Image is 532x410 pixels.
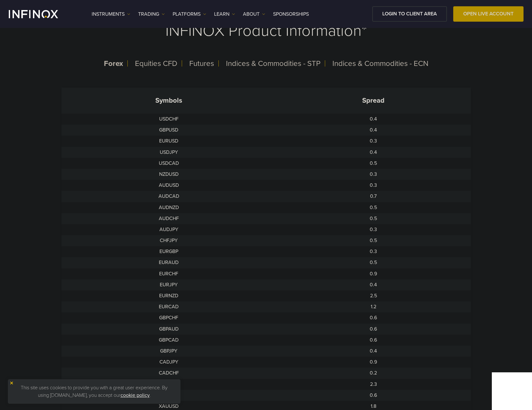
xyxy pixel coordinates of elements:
[62,279,276,290] td: EURJPY
[276,158,471,169] td: 0.5
[62,346,276,357] td: GBPJPY
[62,180,276,191] td: AUDUSD
[62,268,276,279] td: EURCHF
[276,180,471,191] td: 0.3
[62,202,276,213] td: AUDNZD
[276,147,471,158] td: 0.4
[276,324,471,335] td: 0.6
[276,235,471,246] td: 0.5
[138,10,165,18] a: TRADING
[62,257,276,268] td: EURAUD
[62,379,276,390] td: GBPNZD
[62,125,276,136] td: GBPUSD
[62,301,276,312] td: EURCAD
[62,88,276,114] th: Symbols
[243,10,265,18] a: ABOUT
[11,382,177,401] p: This site uses cookies to provide you with a great user experience. By using [DOMAIN_NAME], you a...
[276,368,471,379] td: 0.2
[9,10,73,18] a: INFINOX Logo
[332,59,428,68] span: Indices & Commodities - ECN
[121,392,150,398] a: cookie policy
[276,88,471,114] th: Spread
[372,6,447,22] a: LOGIN TO CLIENT AREA
[62,335,276,346] td: GBPCAD
[276,202,471,213] td: 0.5
[273,10,309,18] a: SPONSORSHIPS
[276,290,471,301] td: 2.5
[173,10,206,18] a: PLATFORMS
[135,59,177,68] span: Equities CFD
[62,114,276,125] td: USDCHF
[62,158,276,169] td: USDCAD
[276,335,471,346] td: 0.6
[62,290,276,301] td: EURNZD
[62,213,276,224] td: AUDCHF
[276,136,471,147] td: 0.3
[276,390,471,401] td: 0.6
[104,59,123,68] span: Forex
[276,224,471,235] td: 0.3
[62,368,276,379] td: CADCHF
[62,191,276,202] td: AUDCAD
[9,381,14,385] img: yellow close icon
[62,235,276,246] td: CHFJPY
[226,59,320,68] span: Indices & Commodities - STP
[276,268,471,279] td: 0.9
[92,10,130,18] a: Instruments
[214,10,235,18] a: Learn
[62,136,276,147] td: EURUSD
[276,169,471,180] td: 0.3
[62,357,276,368] td: CADJPY
[62,169,276,180] td: NZDUSD
[453,6,524,22] a: OPEN LIVE ACCOUNT
[62,6,471,56] h3: INFINOX Product Information*
[276,213,471,224] td: 0.5
[276,257,471,268] td: 0.5
[276,279,471,290] td: 0.4
[276,114,471,125] td: 0.4
[62,246,276,257] td: EURGBP
[62,224,276,235] td: AUDJPY
[62,312,276,323] td: GBPCHF
[276,125,471,136] td: 0.4
[276,191,471,202] td: 0.7
[276,312,471,323] td: 0.6
[276,357,471,368] td: 0.9
[276,379,471,390] td: 2.3
[276,346,471,357] td: 0.4
[276,301,471,312] td: 1.2
[189,59,214,68] span: Futures
[62,147,276,158] td: USDJPY
[62,324,276,335] td: GBPAUD
[276,246,471,257] td: 0.3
